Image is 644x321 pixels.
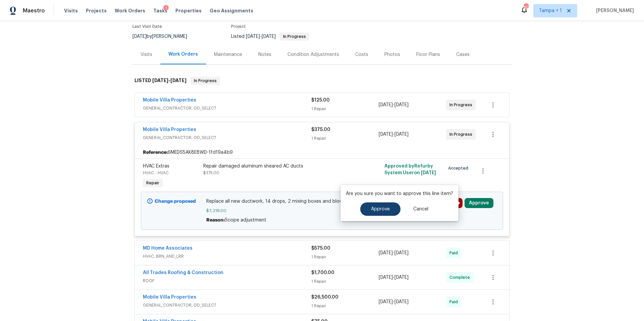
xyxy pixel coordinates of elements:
a: All Trades Roofing & Construction [143,270,223,275]
div: 1 Repair [311,278,379,285]
div: 1 Repair [311,135,379,142]
button: Cancel [402,202,439,216]
div: Photos [384,51,400,58]
div: Cases [456,51,470,58]
span: $1,700.00 [311,270,334,275]
span: [DATE] [379,275,393,280]
span: Paid [449,250,461,256]
span: [DATE] [132,34,147,39]
span: Properties [175,7,202,14]
span: Project [231,24,246,28]
div: 1 Repair [311,303,379,309]
span: Last Visit Date [132,24,162,28]
p: Are you sure you want to approve this line item? [346,190,453,197]
span: GENERAL_CONTRACTOR, OD_SELECT [143,105,311,112]
div: Repair damaged aluminum sheared AC ducts [203,163,350,170]
span: [DATE] [379,251,393,255]
div: Maintenance [214,51,242,58]
span: [DATE] [394,103,409,107]
span: Repair [144,180,162,186]
a: Mobile Villa Properties [143,98,196,103]
span: [DATE] [421,171,436,175]
b: Reference: [143,149,168,156]
span: Listed [231,34,309,39]
span: [DATE] [170,78,186,83]
span: Tasks [153,8,167,13]
span: $7,218.00 [206,207,438,214]
span: - [379,250,409,256]
div: Floor Plans [416,51,440,58]
span: $375.00 [311,127,330,132]
span: HVAC Extras [143,164,169,169]
span: $375.00 [203,171,219,175]
span: [DATE] [152,78,168,83]
span: GENERAL_CONTRACTOR, OD_SELECT [143,302,311,309]
button: Approve [360,202,400,216]
span: [DATE] [394,132,409,137]
span: - [379,131,409,138]
span: HVAC - HVAC [143,171,169,175]
span: Tampa + 1 [539,7,562,14]
span: Geo Assignments [210,7,253,14]
span: Complete [449,274,473,281]
div: 1 Repair [311,106,379,112]
span: Work Orders [115,7,145,14]
span: HVAC, BRN_AND_LRR [143,253,311,260]
span: [DATE] [394,300,409,304]
span: In Progress [449,131,475,138]
span: In Progress [449,102,475,108]
span: Accepted [448,165,471,172]
span: In Progress [191,77,219,84]
span: $125.00 [311,98,330,103]
span: - [379,299,409,305]
span: [DATE] [262,34,276,39]
h6: LISTED [135,77,186,85]
span: Replace all new ductwork, 14 drops, 2 mixing boxes and blown in insulation. $7218 [206,198,438,205]
span: [DATE] [394,251,409,255]
div: Work Orders [168,51,198,58]
div: Condition Adjustments [287,51,339,58]
span: Scope adjustment [225,218,266,222]
span: Approve [371,207,390,212]
span: [DATE] [379,132,393,137]
span: [PERSON_NAME] [593,7,634,14]
a: MD Home Associates [143,246,193,251]
span: Reason: [206,218,225,222]
span: [DATE] [379,300,393,304]
span: Paid [449,299,461,305]
a: Mobile Villa Properties [143,295,196,300]
span: Projects [86,7,107,14]
div: 60 [524,4,528,11]
b: Change proposed [155,199,196,204]
div: Notes [258,51,271,58]
span: In Progress [280,35,309,39]
div: by [PERSON_NAME] [132,33,195,41]
span: [DATE] [394,275,409,280]
span: Maestro [23,7,45,14]
span: - [379,274,409,281]
div: 1 [163,5,169,12]
span: ROOF [143,277,311,284]
span: - [246,34,276,39]
span: Approved by Refurby System User on [384,164,436,175]
span: Cancel [413,207,428,212]
div: Costs [355,51,368,58]
span: [DATE] [379,103,393,107]
span: GENERAL_CONTRACTOR, OD_SELECT [143,134,311,141]
span: [DATE] [246,34,260,39]
div: LISTED [DATE]-[DATE]In Progress [132,70,512,91]
span: $575.00 [311,246,330,251]
span: $26,500.00 [311,295,338,300]
button: Approve [465,198,493,208]
div: 6MEDS5AK8E8WD-1fd19a4b9 [135,146,509,158]
div: Visits [141,51,152,58]
span: - [152,78,186,83]
div: 1 Repair [311,254,379,260]
span: - [379,102,409,108]
span: Visits [64,7,78,14]
a: Mobile Villa Properties [143,127,196,132]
